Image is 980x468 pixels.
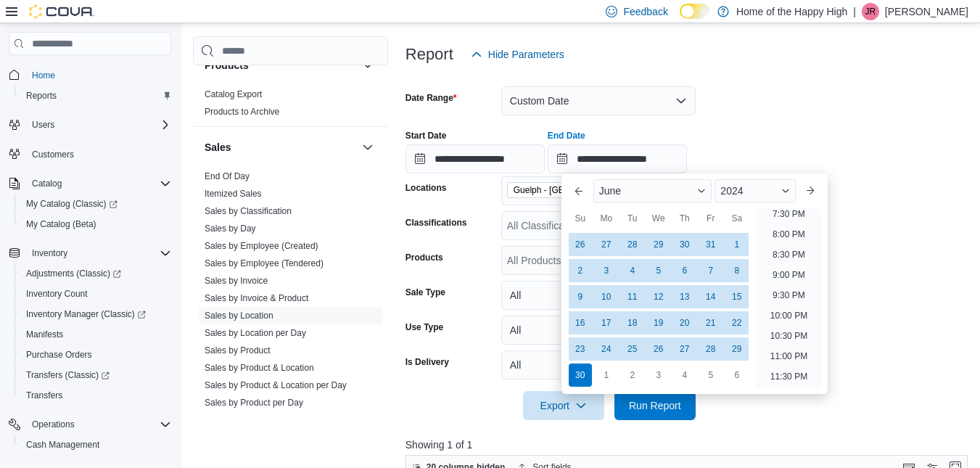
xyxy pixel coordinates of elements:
div: day-22 [725,311,749,334]
span: Sales by Employee (Tendered) [205,258,324,269]
div: day-6 [673,259,696,282]
div: day-24 [595,337,618,361]
span: Transfers (Classic) [26,369,110,381]
label: Locations [405,182,447,194]
button: Transfers [15,385,177,406]
span: Guelph - Stone Square Centre - Fire & Flower [507,182,645,198]
li: 9:30 PM [767,287,811,304]
div: day-13 [673,285,696,308]
h3: Report [405,46,453,63]
label: Sale Type [405,287,445,298]
button: Customers [3,144,177,165]
div: day-26 [647,337,670,361]
div: day-4 [673,364,696,387]
a: Sales by Product & Location per Day [205,380,347,390]
button: Users [26,116,60,134]
div: day-30 [673,233,696,256]
div: day-1 [725,233,749,256]
span: My Catalog (Classic) [20,195,171,213]
div: day-28 [621,233,644,256]
button: Purchase Orders [15,345,177,365]
span: Reports [26,90,57,102]
span: Inventory [26,245,171,262]
div: day-20 [673,311,696,334]
div: day-5 [647,259,670,282]
li: 8:00 PM [767,226,811,243]
li: 10:00 PM [765,307,813,324]
span: 2024 [720,185,743,197]
a: Adjustments (Classic) [20,265,127,282]
span: JR [865,3,876,20]
div: day-28 [699,337,722,361]
div: day-7 [699,259,722,282]
button: Next month [799,179,822,202]
a: Transfers (Classic) [15,365,177,385]
a: Sales by Invoice [205,276,268,286]
span: Sales by Location [205,310,273,321]
div: day-25 [621,337,644,361]
div: day-3 [647,364,670,387]
span: Sales by Product & Location [205,362,314,374]
div: Jazmine Rice [862,3,879,20]
button: Inventory [3,243,177,263]
div: day-23 [569,337,592,361]
span: Inventory Manager (Classic) [20,305,171,323]
span: Sales by Invoice [205,275,268,287]
span: Manifests [26,329,63,340]
span: Catalog [32,178,62,189]
li: 9:00 PM [767,266,811,284]
button: Run Report [614,391,696,420]
button: Home [3,64,177,85]
div: day-11 [621,285,644,308]
span: Sales by Classification [205,205,292,217]
div: day-15 [725,285,749,308]
a: Sales by Invoice & Product [205,293,308,303]
span: Transfers [20,387,171,404]
a: Home [26,67,61,84]
a: Sales by Product & Location [205,363,314,373]
a: Sales by Employee (Created) [205,241,318,251]
a: Transfers (Classic) [20,366,115,384]
span: Operations [32,419,75,430]
label: End Date [548,130,585,141]
div: day-2 [569,259,592,282]
div: Mo [595,207,618,230]
span: Adjustments (Classic) [26,268,121,279]
div: day-21 [699,311,722,334]
a: Sales by Day [205,223,256,234]
li: 10:30 PM [765,327,813,345]
span: Sales by Product [205,345,271,356]
li: 8:30 PM [767,246,811,263]
span: Operations [26,416,171,433]
div: day-14 [699,285,722,308]
a: Transfers [20,387,68,404]
button: All [501,350,696,379]
span: Sales by Invoice & Product [205,292,308,304]
label: Use Type [405,321,443,333]
span: Catalog Export [205,89,262,100]
a: My Catalog (Classic) [20,195,123,213]
span: Inventory Manager (Classic) [26,308,146,320]
label: Products [405,252,443,263]
div: day-29 [647,233,670,256]
input: Press the down key to open a popover containing a calendar. [405,144,545,173]
div: Button. Open the month selector. June is currently selected. [593,179,712,202]
a: Sales by Employee (Tendered) [205,258,324,268]
a: Inventory Manager (Classic) [15,304,177,324]
span: Run Report [629,398,681,413]
label: Date Range [405,92,457,104]
span: Sales by Product per Day [205,397,303,409]
button: Manifests [15,324,177,345]
h3: Products [205,58,249,73]
span: Products to Archive [205,106,279,118]
a: Customers [26,146,80,163]
button: Hide Parameters [465,40,570,69]
div: Th [673,207,696,230]
a: Cash Management [20,436,105,453]
span: Hide Parameters [488,47,564,62]
span: Cash Management [26,439,99,451]
span: Manifests [20,326,171,343]
span: My Catalog (Beta) [26,218,96,230]
a: My Catalog (Beta) [20,215,102,233]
